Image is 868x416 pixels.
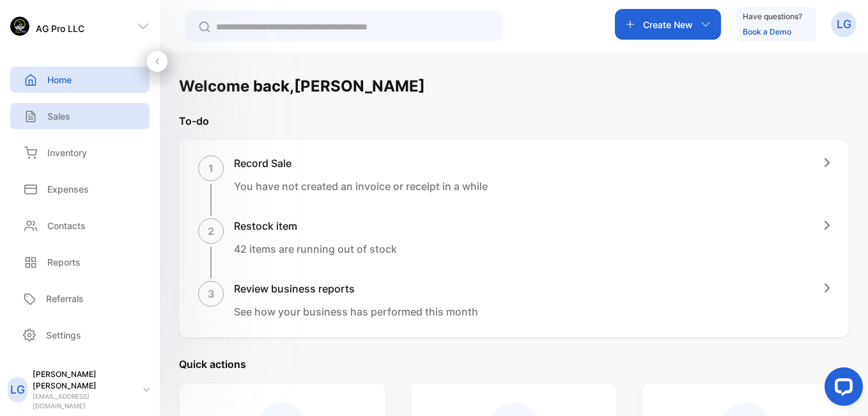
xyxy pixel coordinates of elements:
img: logo [10,17,29,36]
h1: Welcome back, [PERSON_NAME] [179,75,425,98]
h1: Record Sale [234,156,488,171]
p: [PERSON_NAME] [PERSON_NAME] [33,369,133,392]
p: 2 [208,223,214,239]
p: Quick actions [179,356,849,372]
p: 42 items are running out of stock [234,241,397,257]
p: Inventory [47,146,87,159]
p: LG [837,16,851,33]
button: Create New [615,9,721,40]
p: 1 [208,161,213,176]
p: Referrals [46,292,84,305]
p: Create New [643,18,693,31]
p: Contacts [47,219,86,232]
p: Home [47,73,72,86]
p: [EMAIL_ADDRESS][DOMAIN_NAME] [33,392,133,411]
p: Have questions? [743,10,802,23]
p: 3 [208,286,215,301]
p: Expenses [47,182,89,196]
p: Sales [47,109,70,123]
h1: Review business reports [234,281,478,296]
p: See how your business has performed this month [234,304,478,319]
p: You have not created an invoice or receipt in a while [234,179,488,194]
p: LG [10,381,25,398]
button: LG [831,9,856,40]
p: AG Pro LLC [36,22,84,35]
h1: Restock item [234,218,397,234]
p: Reports [47,255,81,269]
a: Book a Demo [743,27,791,36]
p: To-do [179,113,849,129]
p: Settings [46,328,81,342]
iframe: LiveChat chat widget [814,362,868,416]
